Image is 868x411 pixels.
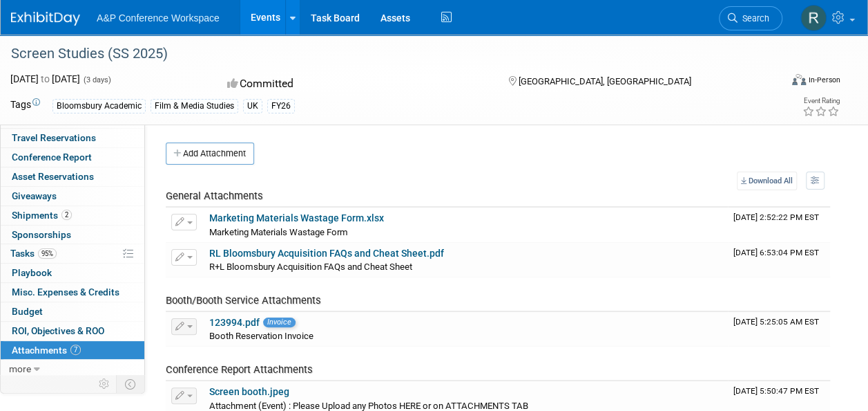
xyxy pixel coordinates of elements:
[52,99,146,113] div: Bloomsbury Academic
[209,227,348,237] span: Marketing Materials Wastage Form
[209,401,528,411] span: Attachment (Event) : Please Upload any Photos HERE or on ATTACHMENTS TAB
[1,322,144,340] a: ROI, Objectives & ROO
[728,312,830,347] td: Upload Timestamp
[1,148,144,167] a: Conference Report
[209,262,412,272] span: R+L Bloomsbury Acquisition FAQs and Cheat Sheet
[70,345,81,355] span: 7
[733,317,819,327] span: Upload Timestamp
[1,360,144,378] a: more
[1,283,144,302] a: Misc. Expenses & Credits
[12,190,57,201] span: Giveaways
[737,172,797,190] a: Download All
[1,264,144,282] a: Playbook
[808,75,840,85] div: In-Person
[6,42,769,66] div: Screen Studies (SS 2025)
[792,74,806,85] img: Format-Inperson.png
[1,187,144,205] a: Giveaways
[728,208,830,242] td: Upload Timestamp
[93,375,117,393] td: Personalize Event Tab Strip
[12,152,92,163] span: Conference Report
[12,345,81,356] span: Attachments
[728,243,830,277] td: Upload Timestamp
[12,325,104,336] span: ROI, Objectives & ROO
[166,143,254,165] button: Add Attachment
[733,386,819,396] span: Upload Timestamp
[10,73,80,84] span: [DATE] [DATE]
[166,294,321,307] span: Booth/Booth Service Attachments
[209,212,384,223] a: Marketing Materials Wastage Form.xlsx
[1,302,144,321] a: Budget
[243,99,262,113] div: UK
[117,375,145,393] td: Toggle Event Tabs
[10,248,57,259] span: Tasks
[82,75,111,84] span: (3 days)
[519,76,691,86] span: [GEOGRAPHIC_DATA], [GEOGRAPHIC_DATA]
[263,318,296,327] span: Invoice
[209,386,289,397] a: Screen booth.jpeg
[209,331,314,341] span: Booth Reservation Invoice
[223,72,486,96] div: Committed
[12,306,43,317] span: Budget
[12,132,96,143] span: Travel Reservations
[800,5,827,31] img: Rebecca Barden
[1,341,144,360] a: Attachments7
[1,244,144,263] a: Tasks95%
[39,73,52,84] span: to
[719,6,782,30] a: Search
[802,98,840,104] div: Event Rating
[38,248,57,259] span: 95%
[267,99,295,113] div: FY26
[97,12,220,24] span: A&P Conference Workspace
[12,286,119,298] span: Misc. Expenses & Credits
[209,317,260,328] a: 123994.pdf
[720,72,840,93] div: Event Format
[10,98,40,113] td: Tags
[151,99,238,113] div: Film & Media Studies
[166,363,313,376] span: Conference Report Attachments
[1,206,144,225] a: Shipments2
[733,212,819,222] span: Upload Timestamp
[1,167,144,186] a: Asset Reservations
[1,129,144,147] a: Travel Reservations
[12,171,94,182] span: Asset Reservations
[12,210,72,221] span: Shipments
[737,13,769,24] span: Search
[166,190,263,202] span: General Attachments
[209,248,444,259] a: RL Bloomsbury Acquisition FAQs and Cheat Sheet.pdf
[733,248,819,257] span: Upload Timestamp
[61,210,72,220] span: 2
[12,267,52,278] span: Playbook
[1,226,144,244] a: Sponsorships
[9,363,31,374] span: more
[11,12,80,26] img: ExhibitDay
[12,229,71,240] span: Sponsorships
